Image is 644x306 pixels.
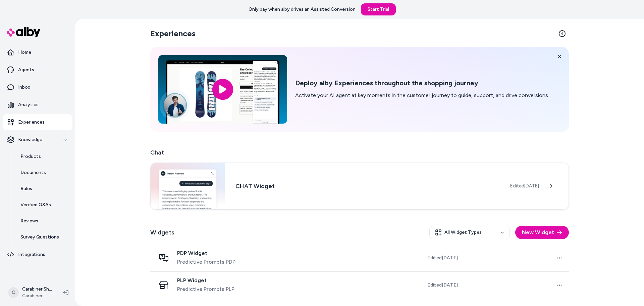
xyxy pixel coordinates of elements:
[427,255,458,261] span: Edited [DATE]
[3,132,72,148] button: Knowledge
[3,79,72,95] a: Inbox
[361,3,396,15] a: Start Trial
[150,228,174,237] h2: Widgets
[295,91,549,99] p: Activate your AI agent at key moments in the customer journey to guide, support, and drive conver...
[151,163,225,209] img: Chat widget
[18,101,39,108] p: Analytics
[14,181,72,197] a: Rules
[177,250,235,257] span: PDP Widget
[295,79,549,87] h2: Deploy alby Experiences throughout the shopping journey
[7,27,40,37] img: alby Logo
[515,226,569,239] button: New Widget
[177,285,234,293] span: Predictive Prompts PLP
[14,165,72,181] a: Documents
[22,286,52,293] p: Carabiner Shopify
[18,119,45,126] p: Experiences
[150,28,196,39] h2: Experiences
[18,67,34,73] p: Agents
[22,293,52,299] span: Carabiner
[177,258,235,266] span: Predictive Prompts PDP
[20,218,38,224] p: Reviews
[249,6,356,13] p: Only pay when alby drives an Assisted Conversion
[3,44,72,60] a: Home
[20,169,46,176] p: Documents
[8,287,19,298] span: C
[3,97,72,113] a: Analytics
[18,136,42,143] p: Knowledge
[150,163,569,210] a: Chat widgetCHAT WidgetEdited[DATE]
[20,202,51,208] p: Verified Q&As
[510,183,539,189] span: Edited [DATE]
[14,213,72,229] a: Reviews
[3,247,72,263] a: Integrations
[4,282,58,303] button: CCarabiner ShopifyCarabiner
[235,181,499,191] h3: CHAT Widget
[20,185,32,192] p: Rules
[18,84,30,91] p: Inbox
[177,277,234,284] span: PLP Widget
[14,148,72,165] a: Products
[150,148,569,157] h2: Chat
[18,49,31,56] p: Home
[20,234,59,241] p: Survey Questions
[3,114,72,130] a: Experiences
[14,197,72,213] a: Verified Q&As
[427,282,458,289] span: Edited [DATE]
[3,62,72,78] a: Agents
[14,229,72,245] a: Survey Questions
[20,153,41,160] p: Products
[429,226,510,239] button: All Widget Types
[18,251,45,258] p: Integrations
